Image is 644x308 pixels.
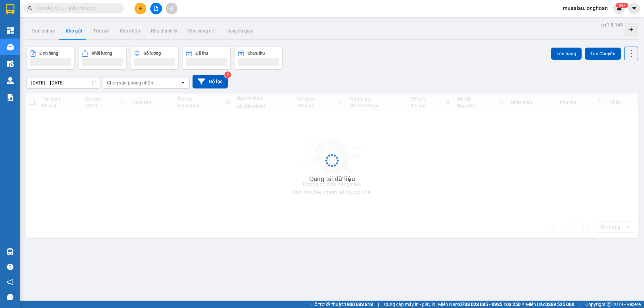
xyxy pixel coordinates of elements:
[196,51,208,56] div: Đã thu
[344,302,373,307] strong: 1900 633 818
[92,51,112,56] div: Khối lượng
[169,6,174,11] span: aim
[248,51,265,56] div: Chưa thu
[459,302,521,307] strong: 0708 023 035 - 0935 103 250
[526,301,574,308] span: Miền Bắc
[166,3,177,14] button: aim
[26,23,60,39] button: Đơn online
[384,301,436,308] span: Cung cấp máy in - giấy in:
[150,3,162,14] button: file-add
[130,47,179,70] button: Số lượng
[60,23,88,39] button: Kho gửi
[545,302,574,307] strong: 0369 525 060
[6,4,14,14] img: logo-vxr
[234,47,283,70] button: Chưa thu
[183,23,220,39] button: Kho công nợ
[628,3,640,14] button: caret-down
[138,6,143,11] span: plus
[7,294,13,300] span: message
[7,94,14,101] img: solution-icon
[551,48,582,60] button: Lên hàng
[438,301,521,308] span: Miền Nam
[144,51,161,56] div: Số lượng
[107,79,153,86] div: Chọn văn phòng nhận
[522,303,524,306] span: ⚪️
[7,248,14,255] img: warehouse-icon
[585,48,621,60] button: Tạo Chuyến
[625,23,638,36] div: Tạo kho hàng mới
[579,301,580,308] span: |
[28,6,33,11] span: search
[7,77,14,84] img: warehouse-icon
[311,301,373,308] span: Hỗ trợ kỹ thuật:
[154,6,158,11] span: file-add
[193,75,228,88] button: Bộ lọc
[146,23,183,39] button: Kho thanh lý
[7,264,13,270] span: question-circle
[616,5,622,11] img: icon-new-feature
[220,23,259,39] button: Hàng đã giao
[114,23,146,39] button: Kho nhận
[557,4,613,12] span: muaalau.longhoan
[182,47,231,70] button: Đã thu
[37,5,116,12] input: Tìm tên, số ĐT hoặc mã đơn
[7,44,14,51] img: warehouse-icon
[309,174,355,184] div: Đang tải dữ liệu
[378,301,379,308] span: |
[616,3,628,8] sup: 283
[631,5,637,11] span: caret-down
[78,47,127,70] button: Khối lượng
[180,80,185,85] svg: open
[135,3,146,14] button: plus
[607,302,611,307] span: copyright
[26,77,100,88] input: Select a date range.
[7,60,14,67] img: warehouse-icon
[88,23,114,39] button: Trên xe
[600,21,623,28] div: ver 1.8.143
[26,47,75,70] button: Đơn hàng
[224,71,231,78] sup: 2
[40,51,58,56] div: Đơn hàng
[7,27,14,34] img: dashboard-icon
[7,279,13,285] span: notification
